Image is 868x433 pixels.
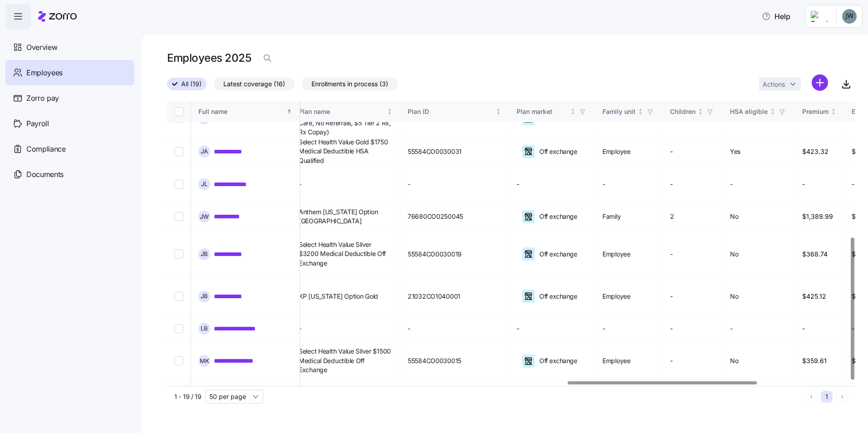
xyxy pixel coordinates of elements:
[299,138,393,165] span: Select Health Value Gold $1750 Medical Deductible HSA Qualified
[836,391,848,403] button: Next page
[299,324,301,333] span: -
[812,74,828,91] svg: add icon
[26,118,49,129] span: Payroll
[663,315,723,342] td: -
[537,212,577,221] span: Off exchange
[795,101,844,122] th: PremiumNot sorted
[602,292,631,301] span: Employee
[795,343,844,380] td: $359.61
[730,324,733,333] span: -
[730,356,738,365] span: No
[755,7,798,25] button: Help
[730,250,738,259] span: No
[5,34,134,60] a: Overview
[291,101,400,122] th: Plan nameNot sorted
[299,292,378,301] span: KP [US_STATE] Option Gold
[311,78,388,90] span: Enrollments in process (3)
[602,212,621,221] span: Family
[299,180,301,189] span: -
[26,169,64,180] span: Documents
[821,391,833,403] button: 1
[723,101,795,122] th: HSA eligibleNot sorted
[517,107,568,117] div: Plan market
[408,324,410,333] span: -
[201,181,207,187] span: J L
[730,212,738,221] span: No
[408,250,462,259] span: 55584CO0030019
[408,107,494,117] div: Plan ID
[509,166,595,203] td: -
[408,356,461,365] span: 55584CO0030015
[5,60,134,85] a: Employees
[795,315,844,342] td: -
[400,101,509,122] th: Plan IDNot sorted
[830,108,837,115] div: Not sorted
[795,231,844,278] td: $368.74
[286,108,292,115] div: Sorted ascending
[663,278,723,315] td: -
[174,356,183,365] input: Select record 16
[299,347,393,374] span: Select Health Value Silver $1500 Medical Deductible Off Exchange
[5,111,134,136] a: Payroll
[5,85,134,111] a: Zorro pay
[191,101,300,122] th: Full nameSorted ascending
[730,292,738,301] span: No
[386,108,393,115] div: Not sorted
[730,147,740,156] span: Yes
[181,78,202,90] span: All (19)
[795,203,844,231] td: $1,389.99
[509,101,595,122] th: Plan marketNot sorted
[663,138,723,166] td: -
[769,108,776,115] div: Not sorted
[201,251,208,257] span: J B
[174,250,183,259] input: Select record 13
[509,315,595,342] td: -
[5,136,134,162] a: Compliance
[174,147,183,156] input: Select record 10
[167,51,251,65] h1: Employees 2025
[537,292,577,301] span: Off exchange
[602,250,631,259] span: Employee
[795,380,844,417] td: -
[730,180,733,189] span: -
[795,166,844,203] td: -
[663,380,723,417] td: -
[174,392,202,401] span: 1 - 19 / 19
[174,180,183,189] input: Select record 11
[537,147,577,156] span: Off exchange
[537,356,577,365] span: Off exchange
[201,148,208,154] span: J A
[174,324,183,333] input: Select record 15
[811,11,829,22] img: Employer logo
[174,212,183,221] input: Select record 12
[670,107,695,117] div: Children
[663,166,723,203] td: -
[509,380,595,417] td: -
[299,240,393,268] span: Select Health Value Silver $3200 Medical Deductible Off Exchange
[26,42,57,53] span: Overview
[697,108,704,115] div: Not sorted
[408,147,462,156] span: 55584CO0030031
[602,324,605,333] span: -
[174,107,183,116] input: Select all records
[795,138,844,166] td: $423.32
[795,278,844,315] td: $425.12
[174,292,183,301] input: Select record 14
[762,11,790,22] span: Help
[663,101,723,122] th: ChildrenNot sorted
[842,9,857,24] img: ec81f205da390930e66a9218cf0964b0
[595,101,663,122] th: Family unitNot sorted
[26,143,66,155] span: Compliance
[26,67,63,79] span: Employees
[26,93,59,104] span: Zorro pay
[201,293,208,299] span: J B
[570,108,576,115] div: Not sorted
[198,107,285,117] div: Full name
[663,231,723,278] td: -
[5,162,134,187] a: Documents
[408,292,460,301] span: 21032CO1040001
[299,107,385,117] div: Plan name
[637,108,644,115] div: Not sorted
[299,207,393,226] span: Anthem [US_STATE] Option [GEOGRAPHIC_DATA]
[200,358,209,364] span: M K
